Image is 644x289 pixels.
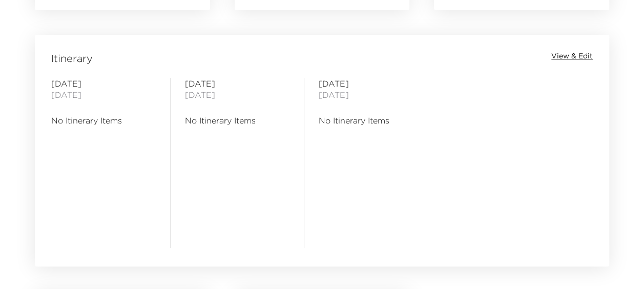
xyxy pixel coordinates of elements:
button: View & Edit [551,51,593,61]
span: [DATE] [51,78,156,89]
span: [DATE] [185,89,289,100]
span: [DATE] [51,89,156,100]
span: [DATE] [319,89,423,100]
span: No Itinerary Items [319,115,423,126]
span: [DATE] [319,78,423,89]
span: [DATE] [185,78,289,89]
span: No Itinerary Items [51,115,156,126]
span: No Itinerary Items [185,115,289,126]
span: Itinerary [51,51,93,66]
